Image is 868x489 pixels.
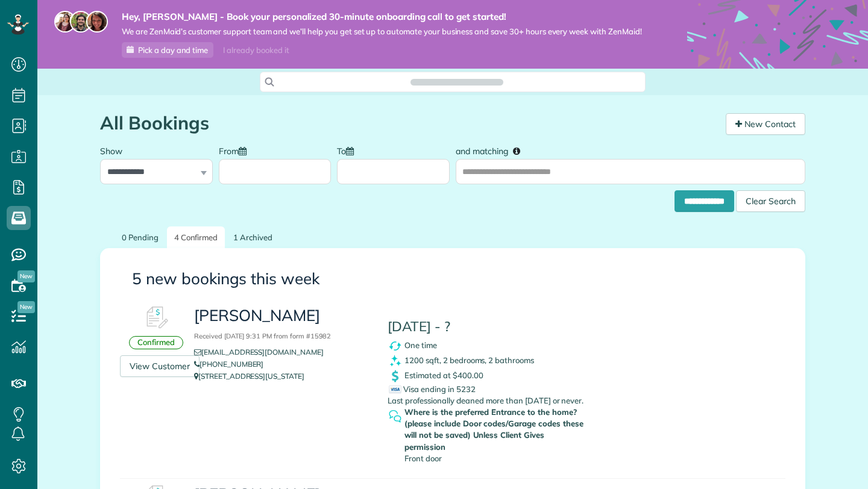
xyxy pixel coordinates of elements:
[337,139,360,161] label: To
[17,301,35,313] span: New
[122,26,642,37] span: We are ZenMaid’s customer support team and we’ll help you get set up to automate your business an...
[138,300,174,336] img: Booking #613571
[194,307,370,341] h3: [PERSON_NAME]
[726,113,805,135] a: New Contact
[404,453,442,463] span: Front door
[389,384,475,394] span: Visa ending in 5232
[17,270,35,282] span: New
[167,226,225,249] a: 4 Confirmed
[219,139,253,161] label: From
[423,76,491,88] span: Search ZenMaid…
[54,11,76,33] img: maria-72a9807cf96188c08ef61303f053569d2e2a8a1cde33d635c8a3ac13582a053d.jpg
[129,336,183,349] div: Confirmed
[404,355,534,365] span: 1200 sqft, 2 bedrooms, 2 bathrooms
[404,340,437,350] span: One time
[388,409,403,424] img: question_symbol_icon-fa7b350da2b2fea416cef77984ae4cf4944ea5ab9e3d5925827a5d6b7129d3f6.png
[194,332,331,340] small: Received [DATE] 9:31 PM from form #15982
[216,43,296,58] div: I already booked it
[70,11,92,33] img: jorge-587dff0eeaa6aab1f244e6dc62b8924c3b6ad411094392a53c71c6c4a576187d.jpg
[194,370,370,382] p: [STREET_ADDRESS][US_STATE]
[379,300,621,469] div: Last professionally cleaned more than [DATE] or never.
[132,270,773,288] h3: 5 new bookings this week
[226,226,280,249] a: 1 Archived
[388,354,403,369] img: clean_symbol_icon-dd072f8366c07ea3eb8378bb991ecd12595f4b76d916a6f83395f9468ae6ecae.png
[122,42,213,58] a: Pick a day and time
[388,338,403,354] img: recurrence_symbol_icon-7cc721a9f4fb8f7b0289d3d97f09a2e367b638918f1a67e51b1e7d8abe5fb8d8.png
[115,226,166,249] a: 0 Pending
[194,360,263,369] a: [PHONE_NUMBER]
[122,11,642,23] strong: Hey, [PERSON_NAME] - Book your personalized 30-minute onboarding call to get started!
[736,190,805,212] div: Clear Search
[194,347,333,357] a: [EMAIL_ADDRESS][DOMAIN_NAME]
[388,369,403,384] img: dollar_symbol_icon-bd8a6898b2649ec353a9eba708ae97d8d7348bddd7d2aed9b7e4bf5abd9f4af5.png
[120,355,200,377] a: View Customer
[736,193,805,202] a: Clear Search
[456,139,529,161] label: and matching
[388,319,612,334] h4: [DATE] - ?
[86,11,108,33] img: michelle-19f622bdf1676172e81f8f8fba1fb50e276960ebfe0243fe18214015130c80e4.jpg
[138,45,208,55] span: Pick a day and time
[404,370,483,380] span: Estimated at $400.00
[404,406,587,452] strong: Where is the preferred Entrance to the home? (please include Door codes/Garage codes these will n...
[100,113,717,133] h1: All Bookings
